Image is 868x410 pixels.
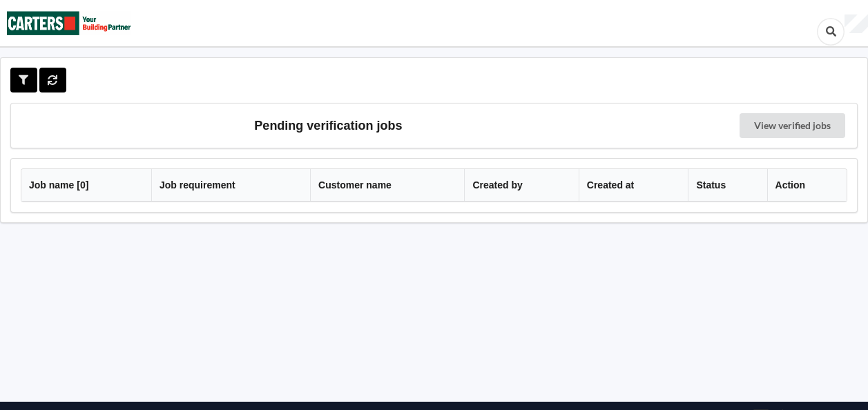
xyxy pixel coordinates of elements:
[464,169,578,202] th: Created by
[688,169,766,202] th: Status
[151,169,310,202] th: Job requirement
[579,169,688,202] th: Created at
[21,169,151,202] th: Job name [ 0 ]
[21,113,636,138] h3: Pending verification jobs
[767,169,847,202] th: Action
[845,14,868,34] div: User Profile
[740,113,845,138] a: View verified jobs
[310,169,464,202] th: Customer name
[7,1,131,46] img: Carters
